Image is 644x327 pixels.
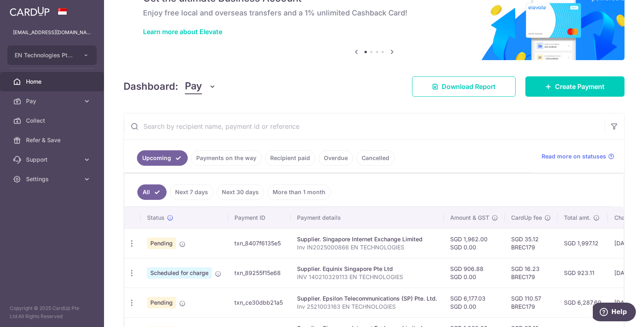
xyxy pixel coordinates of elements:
[170,184,213,200] a: Next 7 days
[228,228,291,258] td: txn_8407f6135e5
[291,207,444,228] th: Payment details
[26,136,80,144] span: Refer & Save
[505,288,557,317] td: SGD 110.57 BREC179
[137,184,167,200] a: All
[191,150,262,166] a: Payments on the way
[319,150,353,166] a: Overdue
[564,214,591,222] span: Total amt.
[124,113,605,139] input: Search by recipient name, payment id or reference
[444,228,505,258] td: SGD 1,962.00 SGD 0.00
[137,150,188,166] a: Upcoming
[297,243,437,251] p: Inv IN2025000866 EN TECHNOLOGIES
[26,156,80,164] span: Support
[542,152,606,160] span: Read more on statuses
[143,28,222,36] a: Learn more about Elevate
[356,150,395,166] a: Cancelled
[185,79,202,94] span: Pay
[542,152,614,160] a: Read more on statuses
[147,238,176,249] span: Pending
[297,265,437,273] div: Supplier. Equinix Singapore Pte Ltd
[557,258,608,288] td: SGD 923.11
[297,303,437,311] p: Inv 2521003163 EN TECHNOLOGIES
[10,6,50,16] img: CardUp
[511,214,542,222] span: CardUp fee
[557,288,608,317] td: SGD 6,287.60
[26,78,80,86] span: Home
[450,214,489,222] span: Amount & GST
[217,184,264,200] a: Next 30 days
[147,297,176,308] span: Pending
[228,207,291,228] th: Payment ID
[265,150,315,166] a: Recipient paid
[555,82,605,91] span: Create Payment
[505,258,557,288] td: SGD 16.23 BREC179
[147,214,165,222] span: Status
[525,76,624,97] a: Create Payment
[444,258,505,288] td: SGD 906.88 SGD 0.00
[444,288,505,317] td: SGD 6,177.03 SGD 0.00
[593,303,636,323] iframe: Opens a widget where you can find more information
[143,8,605,18] h6: Enjoy free local and overseas transfers and a 1% unlimited Cashback Card!
[297,273,437,281] p: INV 140210329113 EN TECHNOLOGIES
[26,97,80,105] span: Pay
[228,258,291,288] td: txn_89255f15e68
[26,117,80,125] span: Collect
[26,175,80,183] span: Settings
[124,79,178,94] h4: Dashboard:
[297,295,437,303] div: Supplier. Epsilon Telecommunications (SP) Pte. Ltd.
[442,82,496,91] span: Download Report
[7,45,97,65] button: EN Technologies Pte Ltd
[412,76,516,97] a: Download Report
[267,184,331,200] a: More than 1 month
[297,235,437,243] div: Supplier. Singapore Internet Exchange Limited
[185,79,216,94] button: Pay
[15,51,75,59] span: EN Technologies Pte Ltd
[147,267,212,279] span: Scheduled for charge
[557,228,608,258] td: SGD 1,997.12
[505,228,557,258] td: SGD 35.12 BREC179
[228,288,291,317] td: txn_ce30dbb21a5
[13,28,91,37] p: [EMAIL_ADDRESS][DOMAIN_NAME]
